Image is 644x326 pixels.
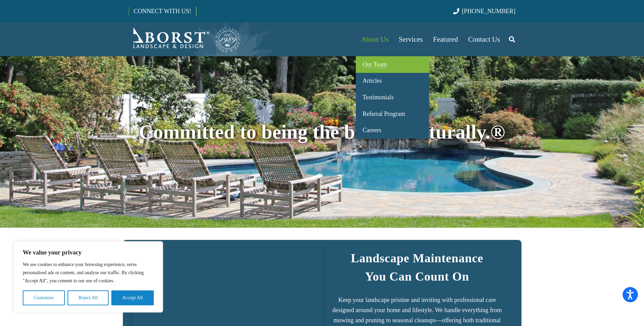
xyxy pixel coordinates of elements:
span: [PHONE_NUMBER] [462,8,516,15]
strong: Landscape Maintenance [351,251,483,265]
a: Services [393,22,428,56]
span: Our Team [363,61,387,68]
p: We value your privacy [23,248,154,257]
span: Articles [363,77,382,84]
button: Accept All [111,290,154,305]
a: CONNECT WITH US! [129,3,196,19]
span: Featured [433,35,458,43]
a: Testimonials [356,89,429,106]
a: Borst-Logo [129,26,241,53]
a: Featured [428,22,463,56]
button: Customise [23,290,65,305]
span: Contact Us [468,35,500,43]
a: Contact Us [463,22,505,56]
span: Careers [363,127,381,134]
a: Search [505,31,519,48]
span: About Us [361,35,388,43]
button: Reject All [68,290,109,305]
a: [PHONE_NUMBER] [453,8,515,15]
div: We value your privacy [14,241,163,312]
span: Committed to being the best … naturally.® [139,121,505,143]
a: Careers [356,122,429,139]
span: Services [399,35,423,43]
p: We use cookies to enhance your browsing experience, serve personalised ads or content, and analys... [23,261,154,285]
span: Referral Program [363,110,405,117]
a: Our Team [356,56,429,73]
span: Testimonials [363,94,394,101]
strong: You Can Count On [365,270,469,283]
a: About Us [356,22,393,56]
a: Referral Program [356,106,429,122]
a: Articles [356,73,429,89]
